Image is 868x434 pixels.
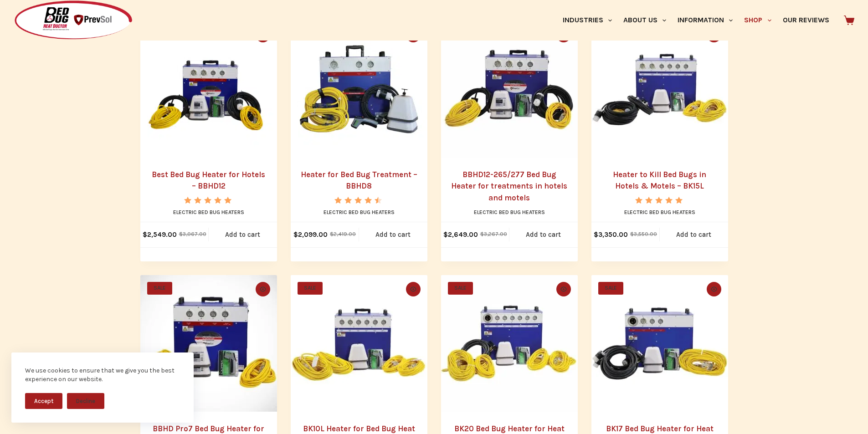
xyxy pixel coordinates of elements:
span: Rated out of 5 [184,197,233,225]
a: Best Bed Bug Heater for Hotels – BBHD12 [152,170,265,191]
span: Rated out of 5 [334,197,378,225]
span: $ [143,230,147,239]
a: Heater to Kill Bed Bugs in Hotels & Motels – BK15L [613,170,706,191]
div: Rated 5.00 out of 5 [635,197,684,204]
a: BK17 Bed Bug Heater for Heat Treatment [591,275,728,412]
bdi: 2,419.00 [330,231,356,237]
bdi: 2,099.00 [293,230,328,239]
span: SALE [147,282,172,295]
a: Add to cart: “Heater for Bed Bug Treatment - BBHD8” [359,222,427,247]
span: $ [480,231,484,237]
span: $ [179,231,183,237]
button: Quick view toggle [256,282,270,296]
span: $ [443,230,448,239]
bdi: 3,267.00 [480,231,507,237]
a: Electric Bed Bug Heaters [474,209,545,215]
a: BK20 Bed Bug Heater for Heat Treatment [441,275,578,412]
bdi: 3,067.00 [179,231,206,237]
span: $ [293,230,298,239]
a: BBHD Pro7 Bed Bug Heater for Heat Treatment [140,275,277,412]
span: $ [594,230,598,239]
a: Add to cart: “BBHD12-265/277 Bed Bug Heater for treatments in hotels and motels” [509,222,578,247]
span: SALE [448,282,473,295]
div: We use cookies to ensure that we give you the best experience on our website. [25,366,180,384]
a: Add to cart: “Best Bed Bug Heater for Hotels - BBHD12” [209,222,277,247]
button: Quick view toggle [707,282,721,296]
a: Heater for Bed Bug Treatment - BBHD8 [291,21,427,158]
a: Electric Bed Bug Heaters [324,209,395,215]
bdi: 2,549.00 [143,230,177,239]
span: SALE [298,282,323,295]
a: Electric Bed Bug Heaters [624,209,695,215]
a: Electric Bed Bug Heaters [173,209,244,215]
button: Decline [67,393,104,409]
a: Heater to Kill Bed Bugs in Hotels & Motels - BK15L [591,21,728,158]
bdi: 2,649.00 [443,230,478,239]
a: Add to cart: “Heater to Kill Bed Bugs in Hotels & Motels - BK15L” [660,222,728,247]
div: Rated 5.00 out of 5 [184,197,233,204]
a: Best Bed Bug Heater for Hotels - BBHD12 [140,21,277,158]
div: Rated 4.50 out of 5 [334,197,383,204]
span: Rated out of 5 [635,197,684,225]
a: BBHD12-265/277 Bed Bug Heater for treatments in hotels and motels [441,21,578,158]
button: Quick view toggle [556,282,571,296]
a: Heater for Bed Bug Treatment – BBHD8 [301,170,417,191]
span: $ [630,231,634,237]
bdi: 3,550.00 [630,231,657,237]
span: SALE [598,282,623,295]
button: Accept [25,393,62,409]
a: BBHD12-265/277 Bed Bug Heater for treatments in hotels and motels [451,170,567,202]
bdi: 3,350.00 [594,230,628,239]
span: $ [330,231,334,237]
button: Quick view toggle [406,282,421,296]
a: BK10L Heater for Bed Bug Heat Treatment [291,275,427,412]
